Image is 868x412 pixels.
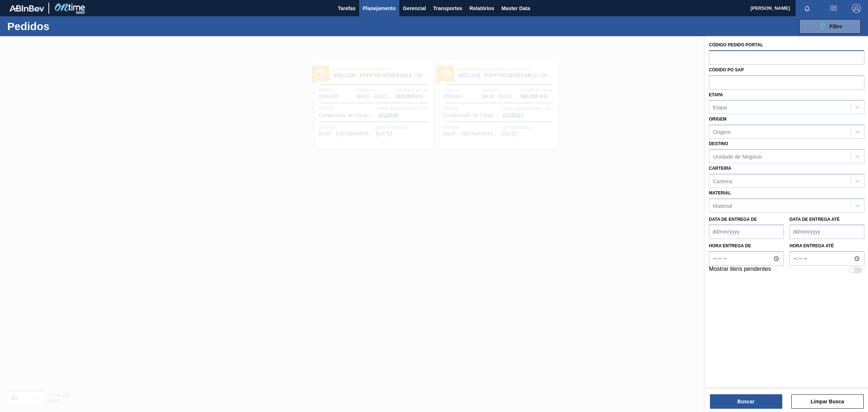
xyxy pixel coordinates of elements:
[7,22,119,30] h1: Pedidos
[709,266,771,274] label: Mostrar itens pendentes
[713,178,732,184] div: Carteira
[709,166,731,171] label: Carteira
[713,202,732,209] div: Material
[469,4,494,13] span: Relatórios
[709,117,727,122] label: Origem
[709,67,744,72] label: Códido PO SAP
[830,24,842,29] span: Filtro
[713,129,731,135] div: Origem
[363,4,396,13] span: Planejamento
[403,4,426,13] span: Gerencial
[709,224,784,239] input: dd/mm/yyyy
[9,5,44,12] img: TNhmsLtSVTkK8tSr43FrP2fwEKptu5GPRR3wAAAABJRU5ErkJggg==
[709,92,723,97] label: Etapa
[799,19,861,34] button: Filtro
[790,241,864,251] label: Hora entrega até
[709,141,728,146] label: Destino
[796,3,819,13] button: Notificações
[433,4,462,13] span: Transportes
[852,4,861,13] img: Logout
[709,241,784,251] label: Hora entrega de
[501,4,530,13] span: Master Data
[709,190,731,196] label: Material
[713,153,762,159] div: Unidade de Negócio
[709,217,757,222] label: Data de Entrega de
[829,4,838,13] img: userActions
[709,42,763,47] label: Código Pedido Portal
[338,4,356,13] span: Tarefas
[790,217,840,222] label: Data de Entrega até
[790,224,864,239] input: dd/mm/yyyy
[713,104,727,110] div: Etapa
